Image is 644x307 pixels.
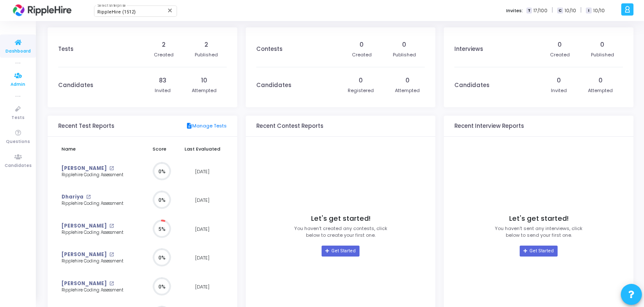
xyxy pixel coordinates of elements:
mat-icon: open_in_new [86,195,91,199]
div: Ripplehire Coding Assessment [62,230,127,236]
div: Published [195,51,218,58]
a: [PERSON_NAME] [62,280,107,287]
td: [DATE] [178,186,227,215]
span: C [557,8,563,14]
div: 0 [359,76,363,85]
h3: Recent Test Reports [58,123,114,130]
h4: Let's get started! [509,214,569,223]
h3: Candidates [256,82,291,89]
div: Published [591,51,614,58]
h3: Candidates [58,82,93,89]
div: 0 [402,40,406,49]
th: Last Evaluated [178,141,227,157]
div: Attempted [395,87,420,94]
div: 0 [557,76,561,85]
span: Tests [11,114,24,122]
span: Candidates [5,162,32,169]
div: 0 [558,40,562,49]
span: I [586,8,591,14]
span: 17/100 [534,7,547,14]
div: Ripplehire Coding Assessment [62,258,127,265]
h3: Contests [256,46,282,53]
div: 0 [405,76,410,85]
div: 0 [360,40,364,49]
p: You haven’t sent any interviews, click below to send your first one. [495,225,582,239]
div: 0 [598,76,603,85]
td: [DATE] [178,243,227,273]
a: Get Started [322,246,359,257]
span: 10/10 [565,7,576,14]
span: | [580,6,582,15]
label: Invites: [506,7,523,14]
a: [PERSON_NAME] [62,165,107,172]
div: Ripplehire Coding Assessment [62,172,127,178]
mat-icon: open_in_new [109,166,114,171]
mat-icon: open_in_new [109,224,114,228]
div: 10 [201,76,207,85]
h3: Candidates [454,82,489,89]
div: Created [352,51,372,58]
div: Attempted [588,87,613,94]
span: 10/10 [593,7,605,14]
span: | [552,6,553,15]
a: Manage Tests [186,122,227,130]
div: 0 [600,40,604,49]
td: [DATE] [178,273,227,302]
div: Created [154,51,174,58]
div: Published [393,51,416,58]
a: [PERSON_NAME] [62,222,107,230]
div: Attempted [192,87,217,94]
a: Get Started [520,246,557,257]
span: RippleHire (1512) [97,9,136,15]
h4: Let's get started! [311,214,370,223]
h3: Tests [58,46,73,53]
a: [PERSON_NAME] [62,251,107,258]
td: [DATE] [178,157,227,186]
th: Score [141,141,178,157]
div: 2 [204,40,208,49]
a: Dhariya [62,193,83,201]
div: Created [550,51,570,58]
div: Invited [551,87,567,94]
h3: Interviews [454,46,483,53]
mat-icon: open_in_new [109,252,114,257]
div: Invited [155,87,171,94]
h3: Recent Contest Reports [256,123,323,130]
div: Registered [348,87,374,94]
mat-icon: description [186,122,192,130]
th: Name [58,141,141,157]
div: Ripplehire Coding Assessment [62,201,127,207]
div: 83 [159,76,166,85]
span: Admin [11,81,25,88]
td: [DATE] [178,215,227,244]
span: Dashboard [5,48,31,55]
span: Questions [6,138,30,146]
mat-icon: open_in_new [109,281,114,286]
span: T [526,8,532,14]
mat-icon: Clear [167,7,174,14]
div: 2 [162,40,166,49]
img: logo [11,2,74,19]
div: Ripplehire Coding Assessment [62,287,127,294]
h3: Recent Interview Reports [454,123,524,130]
p: You haven’t created any contests, click below to create your first one. [294,225,387,239]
